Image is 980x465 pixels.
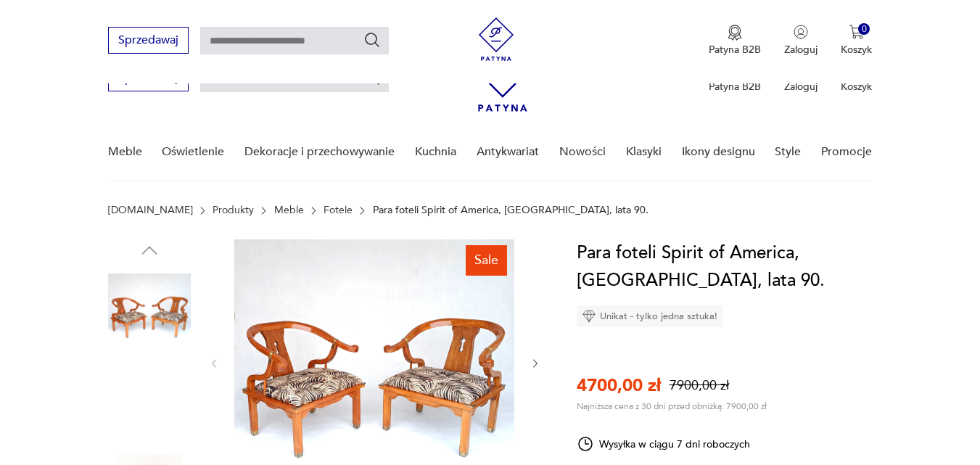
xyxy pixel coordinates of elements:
[821,124,872,180] a: Promocje
[108,205,193,216] a: [DOMAIN_NAME]
[415,124,456,180] a: Kuchnia
[162,124,224,180] a: Oświetlenie
[709,43,761,57] p: Patyna B2B
[108,74,189,84] a: Sprzedawaj
[858,23,870,36] div: 0
[244,124,395,180] a: Dekoracje i przechowywanie
[108,361,191,444] img: Zdjęcie produktu Para foteli Spirit of America, USA, lata 90.
[577,239,883,295] h1: Para foteli Spirit of America, [GEOGRAPHIC_DATA], lata 90.
[324,205,353,216] a: Fotele
[709,25,761,57] button: Patyna B2B
[477,124,539,180] a: Antykwariat
[682,124,755,180] a: Ikony designu
[577,435,751,453] div: Wysyłka w ciągu 7 dni roboczych
[213,205,254,216] a: Produkty
[559,124,606,180] a: Nowości
[709,25,761,57] a: Ikona medaluPatyna B2B
[784,25,818,57] button: Zaloguj
[775,124,801,180] a: Style
[841,43,872,57] p: Koszyk
[577,374,661,398] p: 4700,00 zł
[108,36,189,46] a: Sprzedawaj
[108,268,191,351] img: Zdjęcie produktu Para foteli Spirit of America, USA, lata 90.
[841,25,872,57] button: 0Koszyk
[784,80,818,94] p: Zaloguj
[849,25,864,39] img: Ikona koszyka
[577,305,723,327] div: Unikat - tylko jedna sztuka!
[363,31,381,49] button: Szukaj
[794,25,808,39] img: Ikonka użytkownika
[841,80,872,94] p: Koszyk
[577,400,767,412] p: Najniższa cena z 30 dni przed obniżką: 7900,00 zł
[108,27,189,54] button: Sprzedawaj
[709,80,761,94] p: Patyna B2B
[626,124,662,180] a: Klasyki
[373,205,648,216] p: Para foteli Spirit of America, [GEOGRAPHIC_DATA], lata 90.
[582,310,596,323] img: Ikona diamentu
[474,17,518,61] img: Patyna - sklep z meblami i dekoracjami vintage
[274,205,304,216] a: Meble
[784,43,818,57] p: Zaloguj
[670,376,729,395] p: 7900,00 zł
[108,124,142,180] a: Meble
[728,25,742,41] img: Ikona medalu
[466,245,507,276] div: Sale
